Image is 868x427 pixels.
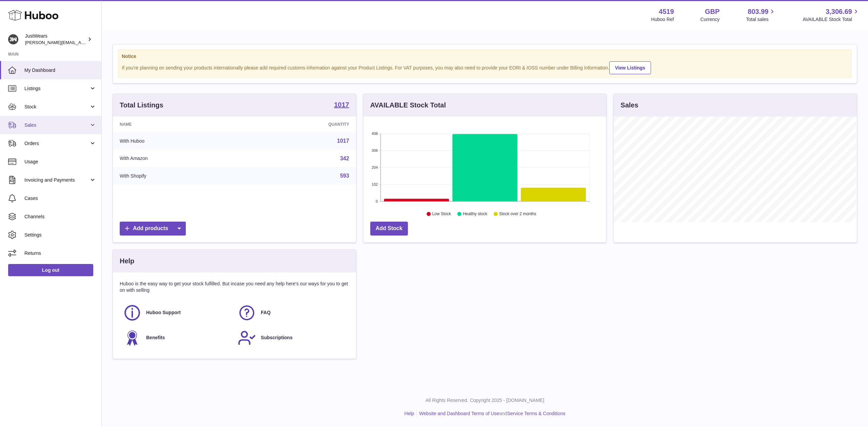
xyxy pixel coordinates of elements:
img: josh@just-wears.com [8,34,18,44]
span: Cases [24,195,96,202]
span: Returns [24,250,96,257]
strong: GBP [705,7,719,16]
span: Subscriptions [261,334,292,341]
div: Currency [701,16,720,23]
text: 306 [372,148,378,152]
p: All Rights Reserved. Copyright 2025 - [DOMAIN_NAME] [107,397,863,404]
text: 0 [376,199,378,203]
text: Low Stock [432,212,451,217]
a: Help [405,411,414,416]
a: Log out [8,264,93,276]
h3: Sales [620,101,638,110]
li: and [417,410,565,417]
span: Total sales [746,16,776,23]
strong: 1017 [334,101,349,108]
span: Stock [24,104,89,110]
a: Benefits [123,329,231,347]
span: 3,306.69 [826,7,852,16]
text: 204 [372,165,378,169]
div: Huboo Ref [651,16,674,23]
text: Stock over 2 months [499,212,536,217]
strong: 4519 [659,7,674,16]
span: [PERSON_NAME][EMAIL_ADDRESS][DOMAIN_NAME] [25,40,136,45]
td: With Huboo [113,132,246,150]
span: Channels [24,213,96,220]
h3: Help [120,257,134,266]
span: Orders [24,140,89,147]
a: 342 [340,156,349,161]
div: If you're planning on sending your products internationally please add required customs informati... [122,60,848,74]
span: AVAILABLE Stock Total [803,16,860,23]
span: Huboo Support [146,309,181,316]
td: With Amazon [113,150,246,167]
a: Add products [120,222,186,236]
th: Quantity [246,117,356,132]
span: FAQ [261,309,271,316]
a: FAQ [238,304,346,322]
a: Subscriptions [238,329,346,347]
a: 593 [340,173,349,179]
strong: Notice [122,53,848,60]
text: 102 [372,182,378,186]
a: View Listings [609,61,651,74]
a: Service Terms & Conditions [507,411,566,416]
a: 803.99 Total sales [746,7,776,23]
text: Healthy stock [463,212,488,217]
span: Sales [24,122,89,128]
a: 3,306.69 AVAILABLE Stock Total [803,7,860,23]
span: 803.99 [748,7,768,16]
a: 1017 [337,138,349,144]
a: 1017 [334,101,349,109]
th: Name [113,117,246,132]
a: Huboo Support [123,304,231,322]
span: Usage [24,159,96,165]
span: Settings [24,232,96,238]
div: JustWears [25,33,86,46]
span: Benefits [146,334,165,341]
h3: AVAILABLE Stock Total [370,101,446,110]
a: Add Stock [370,222,408,236]
text: 408 [372,131,378,136]
span: Invoicing and Payments [24,177,89,183]
td: With Shopify [113,167,246,185]
h3: Total Listings [120,101,163,110]
p: Huboo is the easy way to get your stock fulfilled. But incase you need any help here's our ways f... [120,281,349,293]
span: My Dashboard [24,67,96,74]
a: Website and Dashboard Terms of Use [419,411,499,416]
span: Listings [24,85,89,92]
